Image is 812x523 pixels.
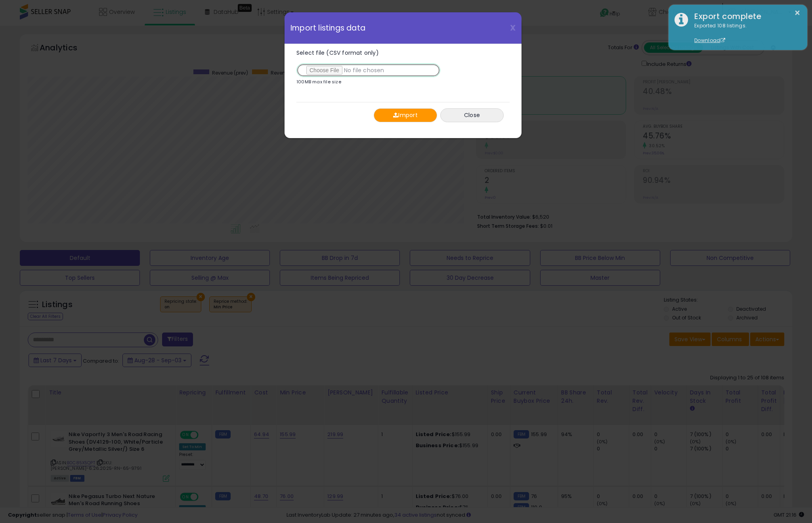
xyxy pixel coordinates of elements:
[688,11,801,22] div: Export complete
[688,22,801,44] div: Exported 108 listings.
[296,80,341,84] p: 100MB max file size
[290,24,365,32] span: Import listings data
[296,49,379,57] span: Select file (CSV format only)
[510,22,516,33] span: X
[694,37,725,44] a: Download
[374,108,437,122] button: Import
[794,8,801,18] button: ×
[440,108,504,122] button: Close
